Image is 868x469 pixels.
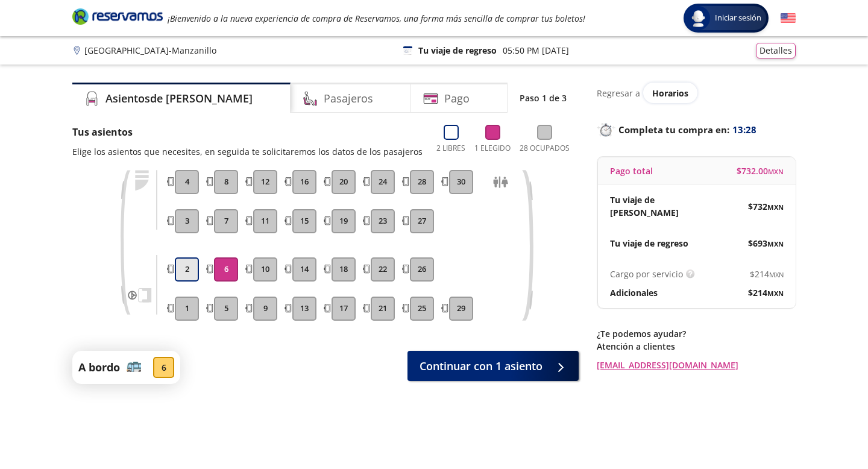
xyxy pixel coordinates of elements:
[324,90,373,107] h4: Pasajeros
[750,268,784,280] span: $ 214
[214,257,238,282] button: 6
[748,237,784,250] span: $ 693
[444,90,470,107] h4: Pago
[175,257,199,282] button: 2
[710,12,766,24] span: Iniciar sesión
[253,257,277,282] button: 10
[175,170,199,194] button: 4
[748,200,784,213] span: $ 732
[84,44,216,57] p: [GEOGRAPHIC_DATA] - Manzanillo
[597,121,796,138] p: Completa tu compra en :
[597,87,640,99] p: Regresar a
[597,359,796,371] a: [EMAIL_ADDRESS][DOMAIN_NAME]
[214,209,238,233] button: 7
[410,209,434,233] button: 27
[332,209,356,233] button: 19
[253,209,277,233] button: 11
[72,145,423,158] p: Elige los asientos que necesites, en seguida te solicitaremos los datos de los pasajeros
[756,43,796,58] button: Detalles
[175,297,199,321] button: 1
[292,209,316,233] button: 15
[371,297,395,321] button: 21
[610,165,653,177] p: Pago total
[253,297,277,321] button: 9
[410,297,434,321] button: 25
[597,83,796,103] div: Regresar a ver horarios
[410,257,434,282] button: 26
[175,209,199,233] button: 3
[332,170,356,194] button: 20
[420,358,542,374] span: Continuar con 1 asiento
[72,7,163,25] i: Brand Logo
[597,340,796,353] p: Atención a clientes
[407,351,579,381] button: Continuar con 1 asiento
[767,203,784,212] small: MXN
[732,123,756,137] span: 13:28
[214,297,238,321] button: 5
[410,170,434,194] button: 28
[610,194,697,219] p: Tu viaje de [PERSON_NAME]
[292,170,316,194] button: 16
[214,170,238,194] button: 8
[781,11,796,26] button: English
[748,286,784,299] span: $ 214
[474,143,511,154] p: 1 Elegido
[371,209,395,233] button: 23
[610,286,658,299] p: Adicionales
[292,257,316,282] button: 14
[597,327,796,340] p: ¿Te podemos ayudar?
[253,170,277,194] button: 12
[652,87,688,99] span: Horarios
[72,7,163,29] a: Brand Logo
[449,297,473,321] button: 29
[520,143,570,154] p: 28 Ocupados
[768,167,784,176] small: MXN
[610,268,683,280] p: Cargo por servicio
[418,44,497,57] p: Tu viaje de regreso
[436,143,465,154] p: 2 Libres
[105,90,253,107] h4: Asientos de [PERSON_NAME]
[332,297,356,321] button: 17
[503,44,569,57] p: 05:50 PM [DATE]
[767,289,784,298] small: MXN
[78,359,120,376] p: A bordo
[153,357,174,378] div: 6
[737,165,784,177] span: $ 732.00
[292,297,316,321] button: 13
[520,92,567,104] p: Paso 1 de 3
[371,170,395,194] button: 24
[371,257,395,282] button: 22
[72,125,423,139] p: Tus asientos
[332,257,356,282] button: 18
[168,13,585,24] em: ¡Bienvenido a la nueva experiencia de compra de Reservamos, una forma más sencilla de comprar tus...
[449,170,473,194] button: 30
[769,270,784,279] small: MXN
[610,237,688,250] p: Tu viaje de regreso
[767,239,784,248] small: MXN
